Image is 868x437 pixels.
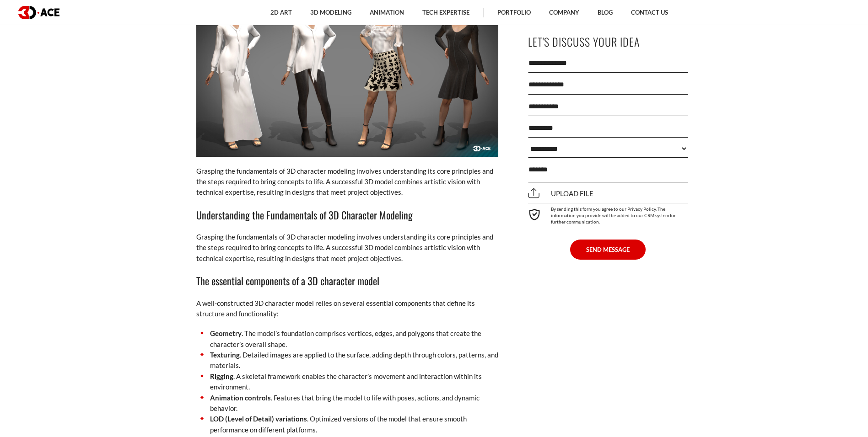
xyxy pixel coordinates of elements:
strong: Animation controls [210,394,271,402]
li: . The model’s foundation comprises vertices, edges, and polygons that create the character’s over... [196,328,498,350]
div: By sending this form you agree to our Privacy Policy. The information you provide will be added t... [528,203,688,225]
li: . Features that bring the model to life with poses, actions, and dynamic behavior. [196,393,498,414]
li: . Optimized versions of the model that ensure smooth performance on different platforms. [196,414,498,435]
strong: Rigging [210,372,233,380]
strong: Texturing [210,351,240,359]
p: Grasping the fundamentals of 3D character modeling involves understanding its core principles and... [196,232,498,264]
strong: LOD (Level of Detail) variations [210,415,307,423]
li: . A skeletal framework enables the character’s movement and interaction within its environment. [196,371,498,393]
img: logo dark [18,6,59,19]
li: . Detailed images are applied to the surface, adding depth through colors, patterns, and materials. [196,350,498,371]
strong: Geometry [210,329,242,337]
p: A well-constructed 3D character model relies on several essential components that define its stru... [196,298,498,320]
h3: The essential components of a 3D character model [196,273,498,288]
button: SEND MESSAGE [570,240,646,260]
p: Grasping the fundamentals of 3D character modeling involves understanding its core principles and... [196,166,498,198]
span: Upload file [528,189,593,197]
p: Let's Discuss Your Idea [528,32,688,52]
h3: Understanding the Fundamentals of 3D Character Modeling [196,207,498,223]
